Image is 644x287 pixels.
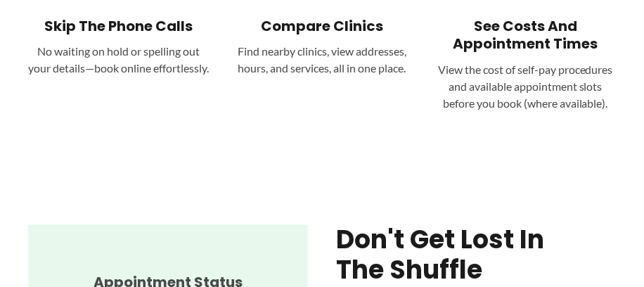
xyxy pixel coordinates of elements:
h3: Skip the Phone Calls [28,17,209,35]
h3: Compare Clinics [231,17,412,35]
p: No waiting on hold or spelling out your details—book online effortlessly. [28,44,209,77]
h2: Don't get lost in the shuffle [336,225,588,286]
p: Find nearby clinics, view addresses, hours, and services, all in one place. [231,44,412,77]
p: View the cost of self-pay procedures and available appointment slots before you book (where avail... [435,62,616,113]
h3: See Costs and Appointment Times [435,17,616,53]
